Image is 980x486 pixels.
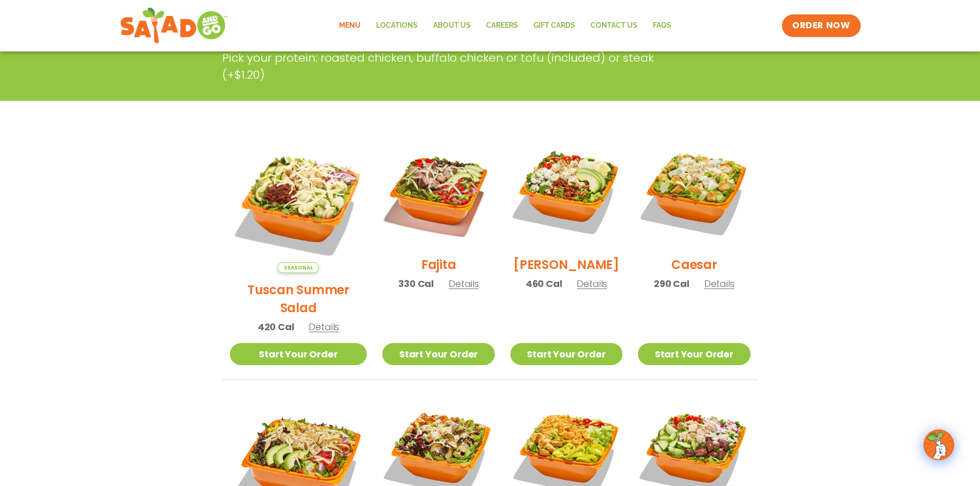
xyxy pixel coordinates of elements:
[583,14,645,38] a: Contact Us
[382,136,494,248] img: Product photo for Fajita Salad
[230,343,367,365] a: Start Your Order
[449,277,479,290] span: Details
[382,343,494,365] a: Start Your Order
[258,320,294,334] span: 420 Cal
[645,14,679,38] a: FAQs
[704,277,735,290] span: Details
[478,14,526,38] a: Careers
[230,136,367,273] img: Product photo for Tuscan Summer Salad
[421,256,456,274] h2: Fajita
[654,277,689,291] span: 290 Cal
[782,14,860,37] a: ORDER NOW
[513,256,619,274] h2: [PERSON_NAME]
[638,136,750,248] img: Product photo for Caesar Salad
[222,49,680,83] p: Pick your protein: roasted chicken, buffalo chicken or tofu (included) or steak (+$1.20)
[526,14,583,38] a: GIFT CARDS
[368,14,425,38] a: Locations
[671,256,717,274] h2: Caesar
[792,20,850,32] span: ORDER NOW
[331,14,679,38] nav: Menu
[526,277,562,291] span: 460 Cal
[577,277,607,290] span: Details
[510,343,622,365] a: Start Your Order
[230,281,367,317] h2: Tuscan Summer Salad
[638,343,750,365] a: Start Your Order
[398,277,434,291] span: 330 Cal
[309,320,339,333] span: Details
[924,430,953,459] img: wpChatIcon
[120,5,228,46] img: new-SAG-logo-768×292
[331,14,368,38] a: Menu
[510,136,622,248] img: Product photo for Cobb Salad
[425,14,478,38] a: About Us
[277,262,319,273] span: Seasonal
